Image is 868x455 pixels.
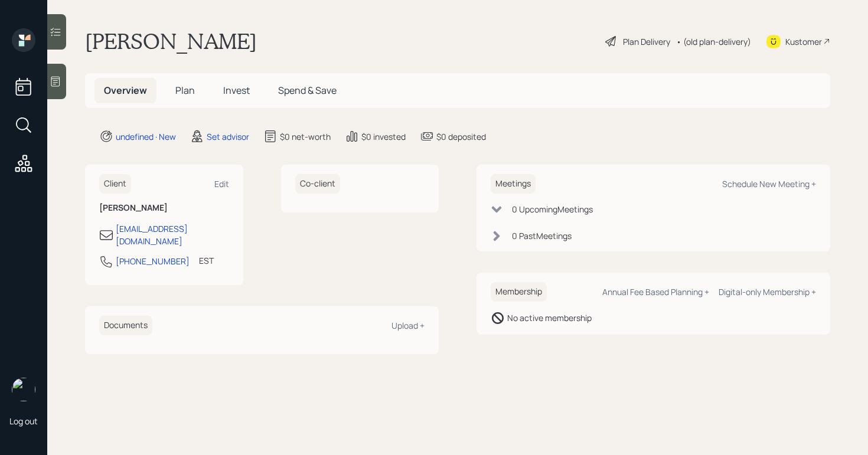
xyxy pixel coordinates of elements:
div: Annual Fee Based Planning + [602,286,709,297]
div: No active membership [507,312,592,324]
div: Kustomer [785,35,822,48]
h6: Meetings [491,174,536,194]
span: Invest [223,84,250,97]
img: retirable_logo.png [12,378,35,401]
div: Edit [214,178,229,189]
div: Set advisor [207,130,249,143]
h6: [PERSON_NAME] [99,203,229,213]
h6: Documents [99,316,152,335]
div: undefined · New [116,130,176,143]
div: Log out [9,415,38,427]
span: Overview [104,84,147,97]
div: Digital-only Membership + [719,286,816,297]
div: [PHONE_NUMBER] [116,255,190,267]
h6: Co-client [295,174,340,194]
div: Schedule New Meeting + [722,178,816,189]
h6: Client [99,174,131,194]
div: 0 Upcoming Meeting s [512,203,593,215]
div: $0 invested [361,130,406,143]
div: Upload + [391,320,425,331]
div: 0 Past Meeting s [512,230,572,242]
div: EST [199,254,214,267]
div: [EMAIL_ADDRESS][DOMAIN_NAME] [116,222,229,247]
span: Plan [175,84,195,97]
h6: Membership [491,282,547,302]
div: • (old plan-delivery) [676,35,751,48]
div: $0 net-worth [280,130,331,143]
h1: [PERSON_NAME] [85,28,257,54]
span: Spend & Save [278,84,337,97]
div: $0 deposited [436,130,486,143]
div: Plan Delivery [623,35,670,48]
